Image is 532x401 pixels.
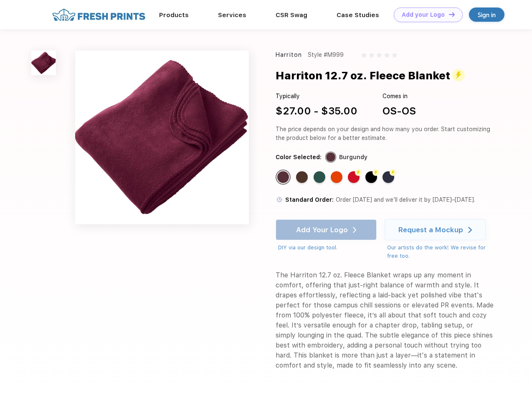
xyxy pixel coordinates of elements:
img: flash color [355,169,362,176]
img: white arrow [468,227,472,233]
img: flash color [390,169,396,176]
div: Cocoa [296,171,308,183]
img: fo%20logo%202.webp [50,8,148,22]
span: Order [DATE] and we’ll deliver it by [DATE]–[DATE]. [336,196,475,203]
div: Style #M999 [308,51,344,59]
div: DIY via our design tool. [278,244,377,252]
img: standard order [276,196,283,203]
img: DT [449,12,455,17]
div: Black [365,171,377,183]
span: Standard Order: [285,196,334,203]
img: gray_star.svg [361,53,366,58]
div: Harriton 12.7 oz. Fleece Blanket [276,68,465,84]
a: Sign in [469,8,504,22]
img: gray_star.svg [392,53,397,58]
div: Our artists do the work! We revise for free too. [387,244,494,260]
img: flash color [372,169,379,176]
div: Request a Mockup [398,226,463,234]
img: func=resize&h=100 [31,51,56,75]
div: $27.00 - $35.00 [276,104,357,119]
div: Burgundy [339,153,367,162]
div: Navy [383,171,394,183]
img: gray_star.svg [369,53,374,58]
img: flash_active_toggle.svg [452,69,465,81]
div: Comes in [383,92,416,101]
div: Burgundy [277,171,289,183]
img: gray_star.svg [377,53,382,58]
div: OS-OS [383,104,416,119]
div: Red [348,171,360,183]
div: Typically [276,92,357,101]
div: The Harriton 12.7 oz. Fleece Blanket wraps up any moment in comfort, offering that just-right bal... [276,270,494,371]
a: Products [159,11,189,19]
div: Add your Logo [402,11,445,18]
div: Harriton [276,51,302,59]
div: The price depends on your design and how many you order. Start customizing the product below for ... [276,125,494,142]
img: gray_star.svg [384,53,389,58]
div: Sign in [478,10,496,20]
div: Color Selected: [276,153,322,162]
div: Orange [331,171,342,183]
img: func=resize&h=640 [75,51,249,224]
div: Hunter [314,171,325,183]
